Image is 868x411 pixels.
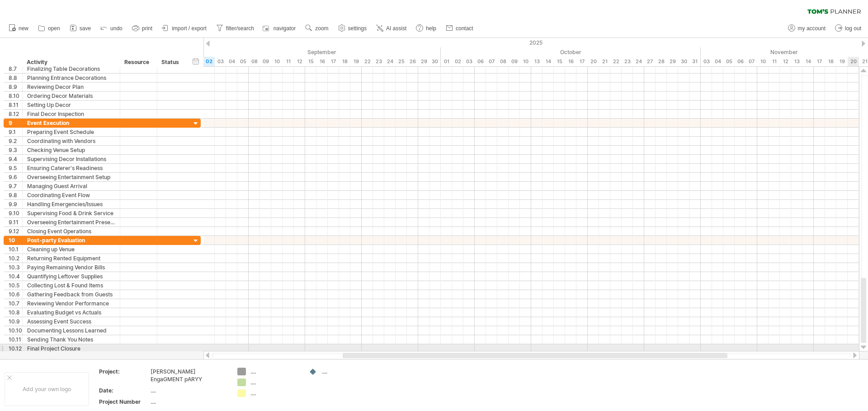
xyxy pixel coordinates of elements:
div: Thursday, 18 September 2025 [339,57,350,66]
span: my account [798,25,826,32]
div: Post-party Evaluation [27,236,115,245]
div: Monday, 22 September 2025 [362,57,373,66]
div: .... [250,379,300,386]
div: Monday, 10 November 2025 [757,57,769,66]
a: filter/search [214,23,257,34]
div: Supervising Food & Drink Service [27,209,115,217]
div: Preparing Event Schedule [27,128,115,136]
div: Friday, 10 October 2025 [520,57,531,66]
div: Sending Thank You Notes [27,335,115,344]
div: Overseeing Entertainment Presentation [27,218,115,226]
div: Closing Event Operations [27,227,115,236]
div: Wednesday, 22 October 2025 [610,57,622,66]
div: 9.2 [9,137,22,145]
div: October 2025 [441,47,701,57]
div: Tuesday, 4 November 2025 [712,57,723,66]
div: Quantifying Leftover Supplies [27,272,115,281]
a: import / export [160,23,209,34]
div: Documenting Lessons Learned [27,326,115,335]
div: Project: [99,368,149,375]
div: 10.4 [9,272,22,281]
div: Date: [99,387,149,394]
span: new [19,25,28,32]
div: Add your own logo [5,372,89,406]
span: undo [110,25,123,32]
div: Friday, 26 September 2025 [407,57,418,66]
span: print [142,25,152,32]
div: 8.8 [9,74,22,82]
div: 10 [9,236,22,245]
div: 9.7 [9,182,22,190]
div: 9.12 [9,227,22,236]
div: Wednesday, 12 November 2025 [780,57,791,66]
div: Friday, 5 September 2025 [237,57,249,66]
div: 10.10 [9,326,22,335]
div: Coordinating Event Flow [27,191,115,199]
div: 9.5 [9,164,22,172]
div: 10.11 [9,335,22,344]
div: Monday, 27 October 2025 [644,57,656,66]
div: Collecting Lost & Found Items [27,281,115,290]
div: Thursday, 2 October 2025 [452,57,463,66]
span: log out [845,25,861,32]
div: .... [151,387,226,394]
div: Monday, 6 October 2025 [475,57,486,66]
a: new [6,23,31,34]
div: Finalizing Table Decorations [27,65,115,73]
div: Overseeing Entertainment Setup [27,173,115,181]
div: 10.6 [9,290,22,299]
div: Thursday, 23 October 2025 [622,57,633,66]
a: help [414,23,439,34]
div: Friday, 31 October 2025 [689,57,701,66]
div: Monday, 17 November 2025 [814,57,825,66]
div: Activity [27,58,115,67]
div: Wednesday, 15 October 2025 [554,57,565,66]
div: Handling Emergencies/Issues [27,200,115,208]
div: Monday, 15 September 2025 [305,57,316,66]
div: Tuesday, 7 October 2025 [486,57,497,66]
div: Setting Up Decor [27,101,115,109]
div: Supervising Decor Installations [27,155,115,163]
a: settings [336,23,369,34]
div: Evaluating Budget vs Actuals [27,308,115,317]
a: AI assist [374,23,409,34]
div: Ordering Decor Materials [27,92,115,100]
div: Tuesday, 9 September 2025 [260,57,271,66]
span: AI assist [386,25,406,32]
div: Friday, 14 November 2025 [802,57,814,66]
div: Checking Venue Setup [27,146,115,154]
div: Tuesday, 14 October 2025 [542,57,554,66]
a: my account [786,23,828,34]
div: 10.5 [9,281,22,290]
div: Tuesday, 2 September 2025 [203,57,215,66]
div: Tuesday, 11 November 2025 [769,57,780,66]
div: Tuesday, 23 September 2025 [373,57,384,66]
div: 8.10 [9,92,22,100]
div: 10.1 [9,245,22,254]
div: 9.11 [9,218,22,226]
div: Friday, 12 September 2025 [294,57,305,66]
div: 9.6 [9,173,22,181]
span: contact [456,25,473,32]
div: Thursday, 20 November 2025 [848,57,859,66]
span: filter/search [226,25,254,32]
div: Ensuring Caterer's Readiness [27,164,115,172]
div: Wednesday, 3 September 2025 [215,57,226,66]
div: Gathering Feedback from Guests [27,290,115,299]
span: open [48,25,60,32]
a: navigator [261,23,298,34]
div: [PERSON_NAME] EngaGMENT pARYY [151,368,226,383]
span: navigator [274,25,296,32]
a: undo [98,23,125,34]
div: Wednesday, 10 September 2025 [271,57,283,66]
div: 10.7 [9,299,22,308]
div: Reviewing Decor Plan [27,83,115,91]
div: Project Number [99,398,149,406]
div: Tuesday, 18 November 2025 [825,57,836,66]
span: settings [348,25,367,32]
div: Planning Entrance Decorations [27,74,115,82]
div: Cleaning up Venue [27,245,115,254]
div: Resource [124,58,152,67]
div: Managing Guest Arrival [27,182,115,190]
div: Wednesday, 19 November 2025 [836,57,848,66]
